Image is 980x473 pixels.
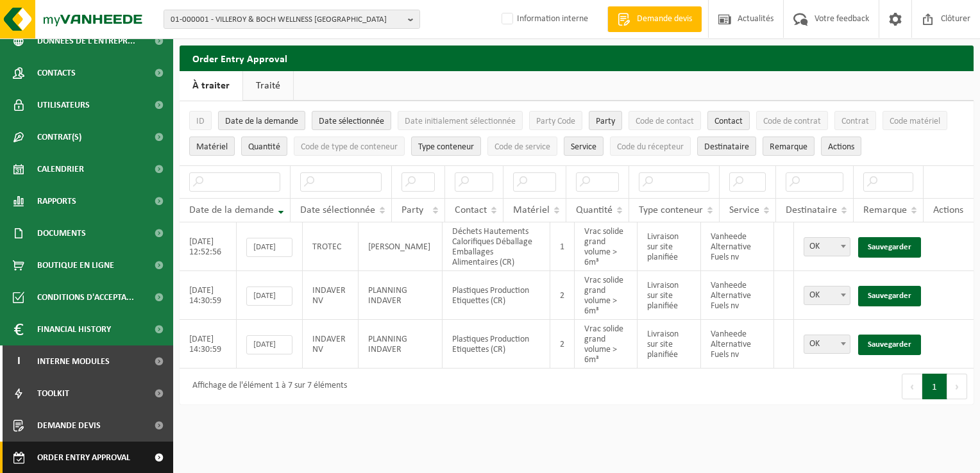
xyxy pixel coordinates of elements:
[756,111,828,130] button: Code de contratCode de contrat: Activate to sort
[37,185,76,217] span: Rapports
[37,153,84,185] span: Calendrier
[196,142,228,152] span: Matériel
[180,71,242,101] a: À traiter
[786,205,837,215] span: Destinataire
[629,111,701,130] button: Code de contactCode de contact: Activate to sort
[933,205,963,215] span: Actions
[303,271,359,320] td: INDAVER NV
[180,46,974,71] h2: Order Entry Approval
[550,271,575,320] td: 2
[714,117,743,126] span: Contact
[697,137,756,156] button: DestinataireDestinataire : Activate to sort
[804,237,850,256] span: OK
[922,374,947,399] button: 1
[180,271,237,320] td: [DATE] 14:30:59
[763,137,815,156] button: RemarqueRemarque: Activate to sort
[418,142,474,152] span: Type conteneur
[701,320,774,369] td: Vanheede Alternative Fuels nv
[821,137,861,156] button: Actions
[301,142,398,152] span: Code de type de conteneur
[37,89,90,121] span: Utilisateurs
[636,117,694,126] span: Code de contact
[37,410,101,442] span: Demande devis
[300,205,375,215] span: Date sélectionnée
[513,205,550,215] span: Matériel
[804,286,850,305] span: OK
[596,117,615,126] span: Party
[443,271,550,320] td: Plastiques Production Etiquettes (CR)
[164,10,420,29] button: 01-000001 - VILLEROY & BOCH WELLNESS [GEOGRAPHIC_DATA]
[571,142,596,152] span: Service
[37,378,69,410] span: Toolkit
[225,117,298,126] span: Date de la demande
[37,345,110,378] span: Interne modules
[529,111,582,130] button: Party CodeParty Code: Activate to sort
[405,117,516,126] span: Date initialement sélectionnée
[804,238,850,256] span: OK
[494,142,550,152] span: Code de service
[359,222,443,271] td: [PERSON_NAME]
[37,281,134,313] span: Conditions d'accepta...
[189,205,274,215] span: Date de la demande
[589,111,622,130] button: PartyParty: Activate to sort
[804,335,850,354] span: OK
[398,111,523,130] button: Date initialement sélectionnéeDate initialement sélectionnée: Activate to sort
[359,271,443,320] td: PLANNING INDAVER
[701,222,774,271] td: Vanheede Alternative Fuels nv
[729,205,759,215] span: Service
[763,117,821,126] span: Code de contrat
[37,249,114,281] span: Boutique en ligne
[639,205,703,215] span: Type conteneur
[550,320,575,369] td: 2
[638,222,700,271] td: Livraison sur site planifiée
[303,320,359,369] td: INDAVER NV
[37,25,135,57] span: Données de l'entrepr...
[487,137,557,156] button: Code de serviceCode de service: Activate to sort
[638,320,700,369] td: Livraison sur site planifiée
[37,313,111,345] span: Financial History
[312,111,391,130] button: Date sélectionnéeDate sélectionnée: Activate to sort
[443,320,550,369] td: Plastiques Production Etiquettes (CR)
[707,111,750,130] button: ContactContact: Activate to sort
[37,121,81,153] span: Contrat(s)
[536,117,575,126] span: Party Code
[248,142,280,152] span: Quantité
[863,205,907,215] span: Remarque
[499,10,588,29] label: Information interne
[858,335,921,355] a: Sauvegarder
[180,222,237,271] td: [DATE] 12:52:56
[902,374,922,399] button: Previous
[858,286,921,306] a: Sauvegarder
[319,117,384,126] span: Date sélectionnée
[704,142,749,152] span: Destinataire
[834,111,876,130] button: ContratContrat: Activate to sort
[883,111,947,130] button: Code matérielCode matériel: Activate to sort
[443,222,550,271] td: Déchets Hautements Calorifiques Déballage Emballages Alimentaires (CR)
[617,142,684,152] span: Code du récepteur
[401,205,423,215] span: Party
[455,205,487,215] span: Contact
[828,142,854,152] span: Actions
[189,137,235,156] button: MatérielMatériel: Activate to sort
[701,271,774,320] td: Vanheede Alternative Fuels nv
[13,345,24,378] span: I
[359,320,443,369] td: PLANNING INDAVER
[575,222,638,271] td: Vrac solide grand volume > 6m³
[37,57,76,89] span: Contacts
[196,117,205,126] span: ID
[180,320,237,369] td: [DATE] 14:30:59
[189,111,212,130] button: IDID: Activate to sort
[638,271,700,320] td: Livraison sur site planifiée
[610,137,691,156] button: Code du récepteurCode du récepteur: Activate to sort
[890,117,940,126] span: Code matériel
[411,137,481,156] button: Type conteneurType conteneur: Activate to sort
[947,374,967,399] button: Next
[804,286,850,304] span: OK
[804,335,850,353] span: OK
[575,320,638,369] td: Vrac solide grand volume > 6m³
[634,13,695,26] span: Demande devis
[770,142,807,152] span: Remarque
[564,137,604,156] button: ServiceService: Activate to sort
[241,137,287,156] button: QuantitéQuantité: Activate to sort
[186,375,347,398] div: Affichage de l'élément 1 à 7 sur 7 éléments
